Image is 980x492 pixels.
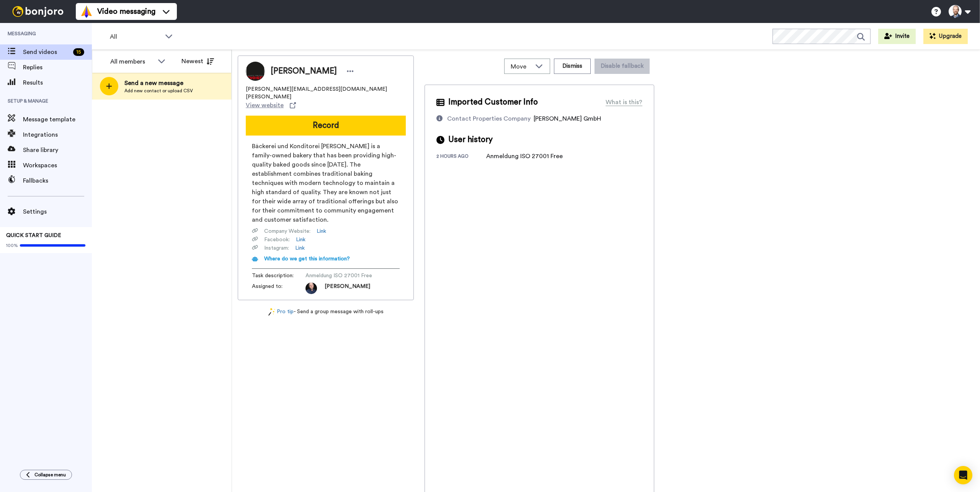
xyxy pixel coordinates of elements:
div: 2 hours ago [436,153,486,161]
span: Company Website : [264,227,310,235]
img: magic-wand.svg [268,308,275,316]
div: - Send a group message with roll-ups [238,308,414,316]
span: Replies [23,63,92,72]
a: Pro tip [268,308,294,316]
span: Move [511,62,531,71]
div: Anmeldung ISO 27001 Free [486,152,563,161]
span: Video messaging [97,6,155,17]
span: Instagram : [264,244,289,252]
div: What is this? [606,98,642,107]
span: [PERSON_NAME][EMAIL_ADDRESS][DOMAIN_NAME][PERSON_NAME] [246,85,406,101]
span: Message template [23,115,92,124]
span: Collapse menu [34,472,66,478]
span: [PERSON_NAME] GmbH [534,116,601,122]
button: Collapse menu [20,470,72,480]
a: Link [295,244,305,252]
span: View website [246,101,284,110]
span: Imported Customer Info [448,96,538,108]
img: Image of Florian Naumann [246,62,265,81]
span: [PERSON_NAME] [271,65,337,77]
span: Task description : [252,272,305,280]
span: Bäckerei und Konditorei [PERSON_NAME] is a family-owned bakery that has been providing high-quali... [252,142,400,224]
img: bj-logo-header-white.svg [9,6,67,17]
button: Disable fallback [595,59,650,74]
a: Link [296,236,305,244]
a: Link [317,227,326,235]
button: Record [246,116,406,136]
span: Share library [23,145,92,155]
a: View website [246,101,296,110]
span: Results [23,78,92,87]
span: All [110,32,161,41]
span: Assigned to: [252,283,305,294]
button: Invite [878,29,916,44]
button: Newest [176,54,220,69]
span: Where do we get this information? [264,256,350,262]
span: Send a new message [124,78,193,88]
span: Send videos [23,47,70,57]
span: [PERSON_NAME] [325,283,370,294]
div: Contact Properties Company [447,114,531,123]
img: 324590df-6512-4793-a4af-9c7cf19fce9d-1743094774.jpg [305,283,317,294]
span: 100% [6,242,18,248]
div: 15 [73,48,84,56]
span: Add new contact or upload CSV [124,88,193,94]
span: Workspaces [23,161,92,170]
span: QUICK START GUIDE [6,233,61,238]
span: User history [448,134,493,145]
span: Facebook : [264,236,290,244]
button: Dismiss [554,59,591,74]
button: Upgrade [923,29,968,44]
span: Settings [23,207,92,216]
span: Integrations [23,130,92,139]
div: Open Intercom Messenger [954,466,972,484]
div: All members [110,57,154,66]
span: Anmeldung ISO 27001 Free [305,272,378,280]
img: vm-color.svg [80,5,93,18]
span: Fallbacks [23,176,92,185]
